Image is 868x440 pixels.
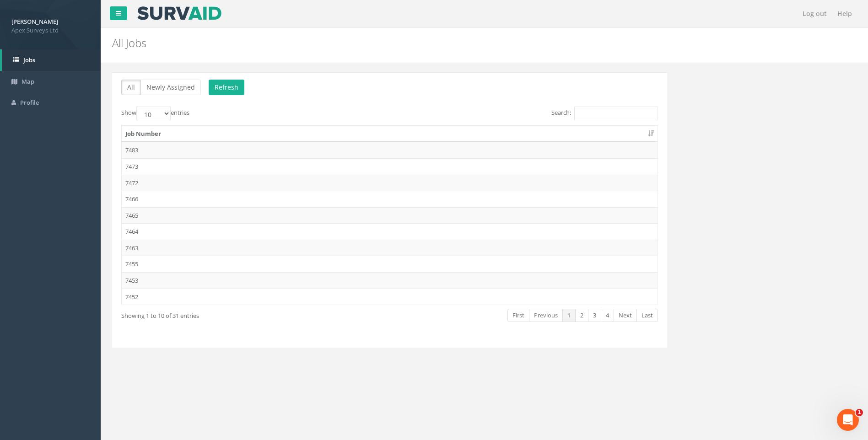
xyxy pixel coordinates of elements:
span: Jobs [23,56,35,64]
td: 7483 [122,142,658,158]
td: 7453 [122,272,658,289]
a: 3 [588,309,601,322]
a: 2 [575,309,588,322]
div: Showing 1 to 10 of 31 entries [121,308,337,320]
span: Apex Surveys Ltd [11,26,89,35]
select: Showentries [136,107,171,120]
span: 1 [856,409,863,416]
a: [PERSON_NAME] Apex Surveys Ltd [11,15,89,34]
a: 1 [562,309,576,322]
td: 7463 [122,240,658,256]
td: 7465 [122,207,658,224]
td: 7473 [122,158,658,175]
label: Search: [551,107,658,120]
a: Last [636,309,658,322]
td: 7466 [122,191,658,207]
td: 7452 [122,289,658,305]
span: Map [22,77,34,86]
input: Search: [574,107,658,120]
label: Show entries [121,107,189,120]
th: Job Number: activate to sort column ascending [122,126,658,142]
span: Profile [20,98,39,107]
button: Refresh [209,80,244,95]
h2: All Jobs [112,37,730,49]
td: 7464 [122,223,658,240]
a: Previous [529,309,563,322]
iframe: Intercom live chat [837,409,859,431]
td: 7472 [122,175,658,191]
a: First [507,309,529,322]
strong: [PERSON_NAME] [11,17,58,26]
td: 7455 [122,256,658,272]
a: 4 [601,309,614,322]
a: Next [614,309,637,322]
a: Jobs [2,49,101,71]
button: Newly Assigned [140,80,201,95]
button: All [121,80,141,95]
